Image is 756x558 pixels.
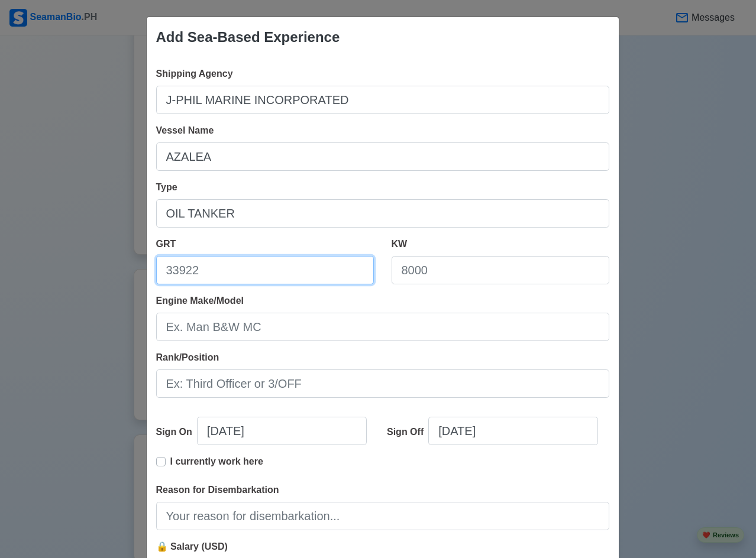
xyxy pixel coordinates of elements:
[392,239,408,249] span: KW
[156,86,609,114] input: Ex: Global Gateway
[156,369,609,398] input: Ex: Third Officer or 3/OFF
[156,125,214,135] span: Vessel Name
[156,313,609,341] input: Ex. Man B&W MC
[387,425,428,439] div: Sign Off
[392,256,609,284] input: 8000
[156,485,279,495] span: Reason for Disembarkation
[156,27,340,48] div: Add Sea-Based Experience
[156,502,609,530] input: Your reason for disembarkation...
[156,256,374,284] input: 33922
[156,352,219,362] span: Rank/Position
[156,296,244,306] span: Engine Make/Model
[170,455,263,469] p: I currently work here
[156,182,177,192] span: Type
[156,142,609,171] input: Ex: Dolce Vita
[156,541,228,551] span: 🔒 Salary (USD)
[156,69,233,79] span: Shipping Agency
[156,199,609,228] input: Bulk, Container, etc.
[156,425,197,439] div: Sign On
[156,239,176,249] span: GRT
